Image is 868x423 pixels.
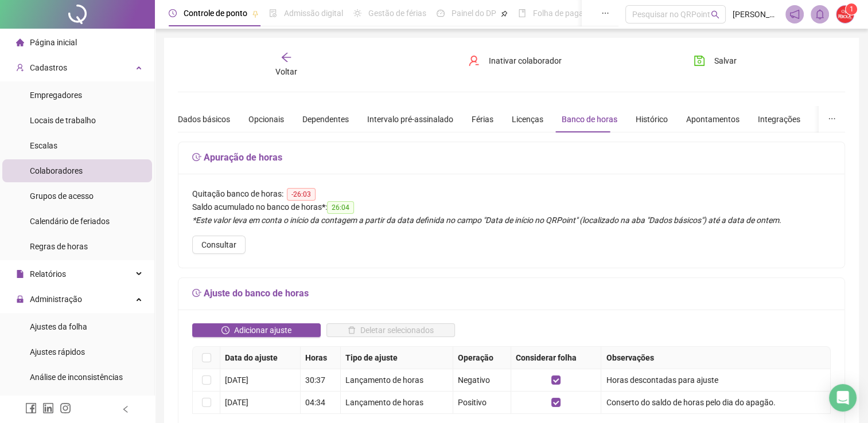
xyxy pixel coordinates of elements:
span: book [518,9,526,17]
button: Inativar colaborador [460,52,570,70]
span: clock-circle [169,9,177,17]
span: Saldo acumulado no banco de horas [192,202,322,211]
button: Salvar [685,52,745,70]
span: bell [815,9,825,19]
div: : [192,201,831,214]
span: sun [353,9,361,17]
h5: Apuração de horas [192,151,831,164]
div: Integrações [758,113,800,126]
span: Escalas [30,141,57,150]
span: facebook [25,402,37,414]
sup: Atualize o seu contato no menu Meus Dados [846,3,857,15]
th: Considerar folha [511,347,601,369]
span: Análise de inconsistências [30,373,123,382]
span: home [16,38,24,46]
th: Horas [301,347,341,369]
span: instagram [60,402,71,414]
span: 1 [850,5,854,13]
span: Página inicial [30,38,77,47]
div: Dados básicos [178,113,230,126]
div: Lançamento de horas [345,396,448,409]
div: Open Intercom Messenger [829,384,857,412]
span: field-time [192,152,201,162]
button: Deletar selecionados [326,323,455,337]
span: Inativar colaborador [489,54,562,67]
th: Observações [601,347,831,369]
span: ellipsis [828,115,836,123]
span: Quitação banco de horas: [192,189,283,198]
div: Intervalo pré-assinalado [367,113,453,126]
span: lock [16,295,24,303]
span: field-time [192,288,201,297]
span: ellipsis [601,9,609,17]
span: [PERSON_NAME] [733,8,779,21]
span: pushpin [501,10,508,17]
span: notification [789,9,800,19]
span: Admissão digital [284,9,343,18]
td: Conserto do saldo de horas pelo dia do apagão. [601,391,831,414]
span: file-done [269,9,277,17]
span: Regras de horas [30,242,88,251]
span: file [16,270,24,278]
h5: Ajuste do banco de horas [192,287,831,300]
img: 67733 [836,6,854,23]
span: clock-circle [221,326,229,334]
span: Gestão de férias [368,9,426,18]
span: Adicionar ajuste [234,324,291,336]
span: Salvar [714,54,737,67]
th: Tipo de ajuste [341,347,453,369]
span: search [711,10,719,19]
span: Folha de pagamento [533,9,606,18]
div: Negativo [458,374,506,386]
span: Controle de ponto [184,9,247,18]
td: 04:34 [301,391,341,414]
td: 30:37 [301,369,341,391]
div: [DATE] [225,374,295,386]
span: Ajustes da folha [30,322,87,331]
div: Licenças [512,113,543,126]
div: Opcionais [248,113,284,126]
span: save [694,55,705,66]
span: Colaboradores [30,166,83,175]
div: [DATE] [225,396,295,409]
span: left [122,405,130,413]
span: Grupos de acesso [30,191,94,201]
span: pushpin [252,10,259,17]
span: dashboard [437,9,445,17]
div: Dependentes [302,113,349,126]
span: arrow-left [281,52,292,63]
div: Banco de horas [562,113,617,126]
span: Administração [30,295,82,304]
span: 26:04 [327,201,354,214]
div: Histórico [636,113,668,126]
div: Lançamento de horas [345,374,448,386]
span: Locais de trabalho [30,116,96,125]
button: ellipsis [819,106,845,132]
span: Consultar [201,238,236,251]
button: Adicionar ajuste [192,323,321,337]
div: Férias [472,113,493,126]
td: Horas descontadas para ajuste [601,369,831,391]
span: Painel do DP [451,9,496,18]
span: linkedin [42,402,54,414]
span: Empregadores [30,91,82,100]
span: -26:03 [287,188,316,201]
th: Data do ajuste [220,347,301,369]
span: Ajustes rápidos [30,347,85,357]
span: Calendário de feriados [30,217,110,226]
span: user-delete [468,55,480,66]
span: Cadastros [30,63,67,72]
div: Apontamentos [686,113,739,126]
div: Positivo [458,396,506,409]
span: Relatórios [30,269,66,279]
button: Consultar [192,236,246,254]
th: Operação [453,347,511,369]
span: Voltar [275,67,297,76]
em: *Este valor leva em conta o início da contagem a partir da data definida no campo "Data de início... [192,216,781,225]
span: user-add [16,64,24,72]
